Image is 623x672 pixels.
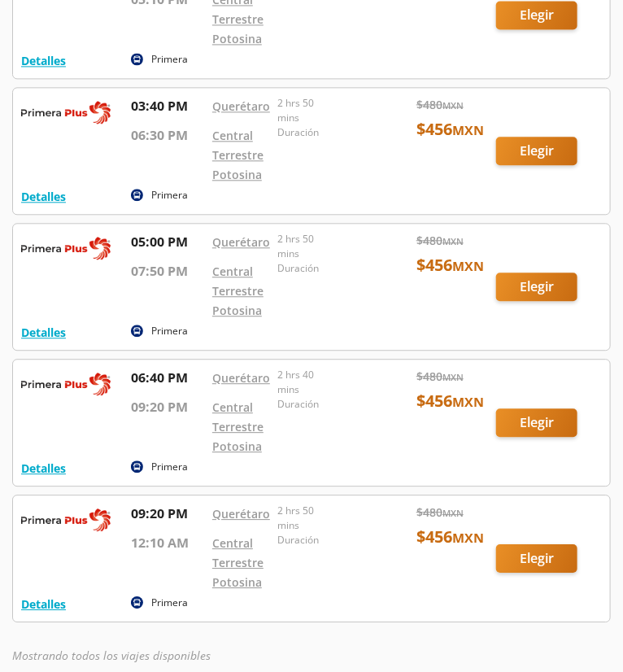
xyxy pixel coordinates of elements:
button: Detalles [21,188,66,205]
button: Detalles [21,596,66,613]
button: Detalles [21,324,66,341]
button: Detalles [21,460,66,477]
a: Querétaro [212,98,270,114]
a: Central Terrestre Potosina [212,399,264,454]
button: Detalles [21,52,66,69]
a: Querétaro [212,506,270,521]
a: Central Terrestre Potosina [212,535,264,590]
p: Primera [151,596,188,610]
a: Central Terrestre Potosina [212,264,264,318]
p: Primera [151,324,188,338]
p: Primera [151,52,188,67]
p: Primera [151,188,188,203]
a: Querétaro [212,234,270,250]
em: Mostrando todos los viajes disponibles [12,648,211,663]
a: Querétaro [212,370,270,386]
p: Primera [151,460,188,474]
a: Central Terrestre Potosina [212,128,264,182]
